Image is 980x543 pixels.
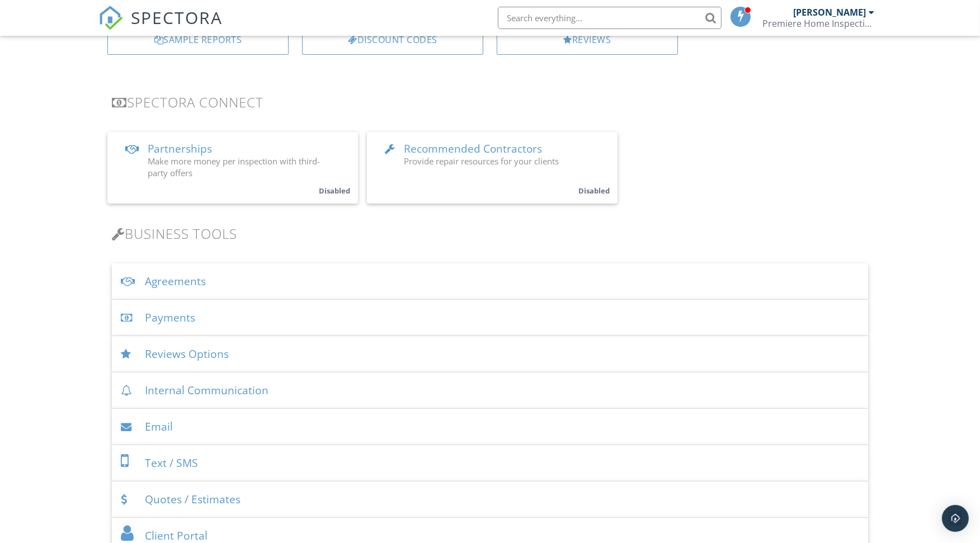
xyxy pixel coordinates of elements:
small: Disabled [578,186,610,196]
a: Reviews [497,25,678,55]
span: SPECTORA [131,6,223,29]
a: Partnerships Make more money per inspection with third-party offers Disabled [107,132,358,204]
div: Internal Communication [112,372,868,409]
h3: Business Tools [112,226,868,241]
div: Email [112,409,868,445]
div: Open Intercom Messenger [942,505,969,532]
div: Reviews Options [112,336,868,372]
a: Recommended Contractors Provide repair resources for your clients Disabled [367,132,618,204]
span: Partnerships [148,141,212,156]
a: Discount Codes [302,25,483,55]
small: Disabled [319,186,350,196]
div: [PERSON_NAME] [793,7,866,18]
h3: Spectora Connect [112,95,868,110]
span: Provide repair resources for your clients [404,155,559,167]
div: Text / SMS [112,445,868,481]
div: Payments [112,300,868,336]
a: SPECTORA [98,15,223,39]
div: Quotes / Estimates [112,481,868,518]
div: Agreements [112,263,868,300]
input: Search everything... [498,7,722,29]
img: The Best Home Inspection Software - Spectora [98,6,123,30]
div: Premiere Home Inspections, LLC [762,18,874,29]
span: Make more money per inspection with third-party offers [148,155,320,178]
span: Recommended Contractors [404,141,542,156]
